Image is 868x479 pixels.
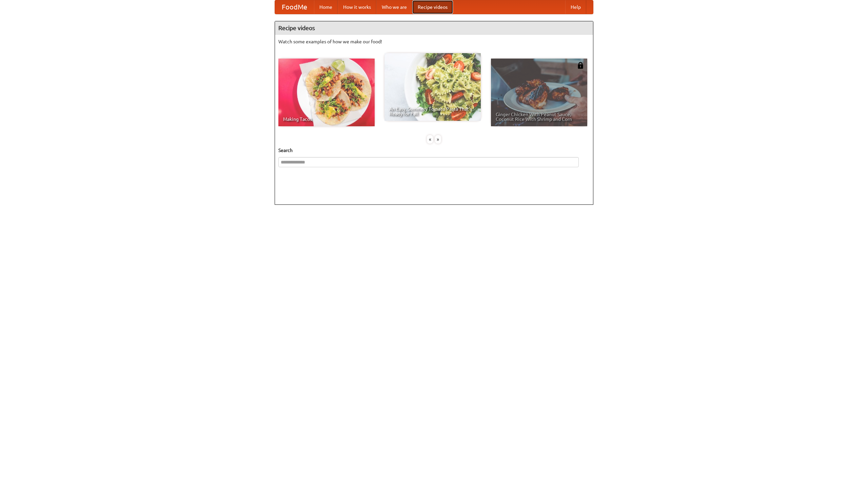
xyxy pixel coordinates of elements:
img: 483408.png [577,62,584,69]
p: Watch some examples of how we make our food! [278,38,590,45]
a: Making Tacos [278,59,375,126]
a: Home [314,0,338,14]
a: Help [565,0,586,14]
a: How it works [338,0,376,14]
span: Making Tacos [283,117,370,122]
div: « [427,135,433,144]
a: FoodMe [275,0,314,14]
div: » [435,135,441,144]
h4: Recipe videos [275,21,593,35]
a: An Easy, Summery Tomato Pasta That's Ready for Fall [384,53,481,121]
span: An Easy, Summery Tomato Pasta That's Ready for Fall [389,107,476,116]
a: Who we are [376,0,412,14]
h5: Search [278,147,590,154]
a: Recipe videos [412,0,453,14]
